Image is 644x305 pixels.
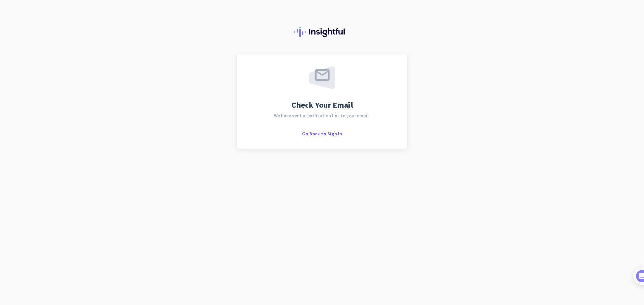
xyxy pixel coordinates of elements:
[309,66,335,89] img: email-sent
[302,131,342,137] span: Go Back to Sign In
[274,113,370,118] span: We have sent a verification link to your email.
[291,101,353,109] span: Check Your Email
[294,27,350,37] img: Insightful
